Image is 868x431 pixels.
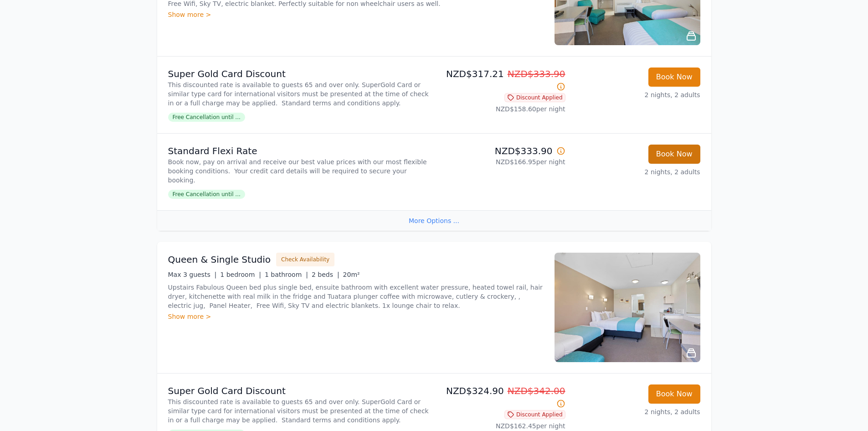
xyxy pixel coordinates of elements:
[168,80,431,108] p: This discounted rate is available to guests 65 and over only. SuperGold Card or similar type card...
[168,253,271,266] h3: Queen & Single Studio
[504,93,565,102] span: Discount Applied
[573,407,700,416] p: 2 nights, 2 adults
[573,90,700,99] p: 2 nights, 2 adults
[438,145,565,157] p: NZD$333.90
[168,10,544,19] div: Show more >
[648,145,700,164] button: Book Now
[504,410,565,419] span: Discount Applied
[648,384,700,404] button: Book Now
[508,68,565,79] span: NZD$333.90
[648,68,700,87] button: Book Now
[438,104,565,114] p: NZD$158.60 per night
[168,190,245,199] span: Free Cancellation until ...
[438,421,565,431] p: NZD$162.45 per night
[438,68,565,93] p: NZD$317.21
[168,312,544,321] div: Show more >
[276,253,334,266] button: Check Availability
[168,384,431,397] p: Super Gold Card Discount
[168,157,431,185] p: Book now, pay on arrival and receive our best value prices with our most flexible booking conditi...
[168,397,431,425] p: This discounted rate is available to guests 65 and over only. SuperGold Card or similar type card...
[343,271,360,278] span: 20m²
[168,283,544,310] p: Upstairs Fabulous Queen bed plus single bed, ensuite bathroom with excellent water pressure, heat...
[438,384,565,410] p: NZD$324.90
[157,210,711,231] div: More Options ...
[508,385,565,396] span: NZD$342.00
[312,271,339,278] span: 2 beds |
[220,271,261,278] span: 1 bedroom |
[168,145,431,157] p: Standard Flexi Rate
[265,271,308,278] span: 1 bathroom |
[573,167,700,177] p: 2 nights, 2 adults
[168,271,217,278] span: Max 3 guests |
[168,68,431,80] p: Super Gold Card Discount
[438,157,565,166] p: NZD$166.95 per night
[168,113,245,122] span: Free Cancellation until ...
